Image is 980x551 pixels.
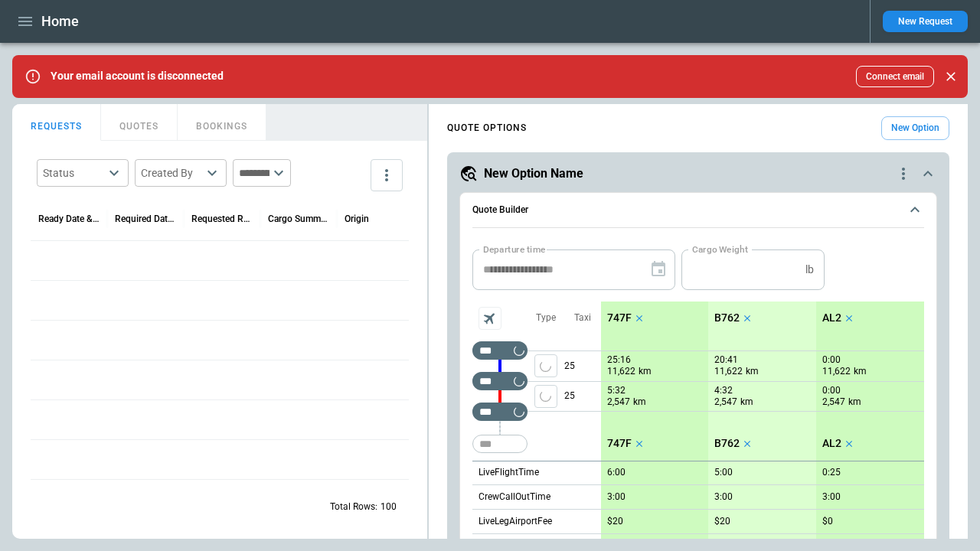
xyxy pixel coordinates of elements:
p: AL2 [822,311,841,324]
h6: Quote Builder [472,205,528,215]
p: $20 [714,516,730,527]
div: Required Date & Time (UTC) [115,214,176,224]
p: lb [805,263,814,276]
p: AL2 [822,437,841,450]
div: dismiss [940,60,962,93]
span: Type of sector [534,385,557,408]
p: km [746,365,759,378]
p: 2,547 [822,396,845,409]
div: Ready Date & Time (UTC) [38,214,100,224]
div: Created By [141,165,202,181]
p: Taxi [574,311,591,324]
p: km [633,396,646,409]
h5: New Option Name [484,165,583,182]
p: 5:32 [607,385,626,396]
button: more [371,159,403,191]
p: 3:00 [822,491,841,503]
p: CrewCallOutTime [479,491,550,504]
p: km [740,396,753,409]
p: 100 [381,500,397,514]
p: 3:00 [714,491,733,503]
p: 747F [607,437,632,450]
p: 2,547 [714,396,737,409]
p: B762 [714,437,740,450]
p: 4:32 [714,385,733,396]
button: QUOTES [101,104,178,141]
p: 11,622 [822,365,851,378]
p: B762 [714,311,740,324]
p: km [639,365,652,378]
p: 0:00 [822,385,841,396]
div: Origin [345,214,369,224]
button: REQUESTS [12,104,101,141]
p: 11,622 [714,365,743,378]
div: Requested Route [191,214,253,224]
h4: QUOTE OPTIONS [447,125,527,132]
p: Type [536,311,556,324]
p: 0:00 [822,354,841,366]
button: BOOKINGS [178,104,266,141]
p: 25 [564,382,601,411]
button: New Request [883,11,968,32]
div: Too short [472,341,528,360]
p: LiveFlightTime [479,466,539,479]
p: 25:16 [607,354,631,366]
p: 0:25 [822,467,841,478]
label: Departure time [483,243,546,256]
p: $0 [822,516,833,527]
span: Aircraft selection [479,307,501,330]
p: 5:00 [714,467,733,478]
button: Quote Builder [472,193,924,228]
h1: Home [41,12,79,31]
p: km [848,396,861,409]
p: 3:00 [607,491,626,503]
p: 20:41 [714,354,738,366]
p: 6:00 [607,467,626,478]
span: Type of sector [534,354,557,377]
div: Too short [472,372,528,390]
p: Total Rows: [330,500,377,514]
p: 11,622 [607,365,635,378]
p: 25 [564,351,601,381]
p: 747F [607,311,632,324]
button: left aligned [534,354,557,377]
p: $20 [607,516,623,527]
div: Too short [472,435,528,453]
button: New Option [881,116,949,140]
button: Close [940,66,962,87]
button: New Option Namequote-option-actions [459,165,937,183]
label: Cargo Weight [692,243,748,256]
p: 2,547 [607,396,630,409]
div: Too short [472,403,528,421]
div: quote-option-actions [894,165,913,183]
p: Your email account is disconnected [51,70,224,83]
p: km [854,365,867,378]
div: Cargo Summary [268,214,329,224]
button: Connect email [856,66,934,87]
p: LiveLegAirportFee [479,515,552,528]
button: left aligned [534,385,557,408]
div: Status [43,165,104,181]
